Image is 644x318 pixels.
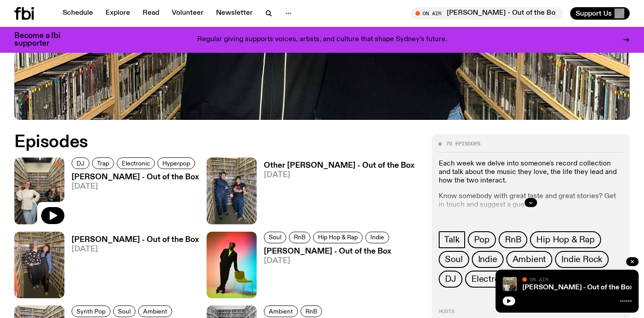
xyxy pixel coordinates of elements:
a: Electronic [117,157,155,169]
span: Pop [474,235,490,245]
button: On Air[PERSON_NAME] - Out of the Box [411,7,563,20]
span: Synth Pop [76,308,106,314]
a: RnB [289,232,310,243]
a: Ambient [264,305,298,317]
h3: [PERSON_NAME] - Out of the Box [72,236,199,244]
p: Regular giving supports voices, artists, and culture that shape Sydney’s future. [197,36,447,44]
span: Talk [444,235,459,245]
a: Talk [439,231,465,248]
a: Pop [468,231,496,248]
a: Hip Hop & Rap [313,232,363,243]
a: RnB [499,231,527,248]
h3: [PERSON_NAME] - Out of the Box [264,248,392,255]
h3: Other [PERSON_NAME] - Out of the Box [264,162,415,170]
span: RnB [505,235,521,245]
h3: [PERSON_NAME] - Out of the Box [72,174,199,181]
span: [DATE] [264,171,415,179]
a: Other [PERSON_NAME] - Out of the Box[DATE] [257,162,415,224]
button: Support Us [570,7,630,20]
a: Volunteer [166,7,209,20]
a: Electronic [465,271,517,288]
a: Newsletter [211,7,258,20]
img: https://media.fbi.radio/images/IMG_7702.jpg [503,277,517,291]
a: DJ [72,157,89,169]
span: Hip Hop & Rap [318,234,358,241]
a: Soul [439,251,469,268]
a: Soul [264,232,286,243]
a: RnB [301,305,322,317]
a: Indie Rock [555,251,609,268]
a: Ambient [506,251,553,268]
span: Indie Rock [561,254,602,264]
span: Ambient [513,254,547,264]
a: Soul [113,305,136,317]
span: DJ [445,274,456,284]
span: Ambient [143,308,167,314]
span: Soul [269,234,281,241]
span: Electronic [471,274,511,284]
h2: Episodes [14,134,421,150]
a: Indie [472,251,504,268]
span: Support Us [576,9,612,17]
h3: Become a fbi supporter [14,32,72,47]
span: RnB [294,234,305,241]
span: Soul [445,254,462,264]
a: Trap [92,157,114,169]
span: Hyperpop [162,160,190,166]
span: 76 episodes [446,141,480,146]
a: Read [137,7,165,20]
a: Synth Pop [72,305,110,317]
span: Soul [118,308,131,314]
a: [PERSON_NAME] - Out of the Box[DATE] [257,248,392,298]
span: On Air [530,276,548,282]
span: RnB [305,308,317,314]
span: Indie [478,254,497,264]
span: Ambient [269,308,293,314]
p: Each week we delve into someone's record collection and talk about the music they love, the life ... [439,160,623,186]
span: Hip Hop & Rap [536,235,594,245]
a: DJ [439,271,462,288]
a: Ambient [138,305,172,317]
a: Hip Hop & Rap [530,231,601,248]
a: [PERSON_NAME] - Out of the Box[DATE] [64,174,199,224]
span: [DATE] [72,183,199,191]
a: Schedule [57,7,98,20]
span: [DATE] [72,246,199,253]
img: Musonga Mbogo, a black man with locs, leans against a chair and is lit my multicoloured light. [207,232,257,298]
a: Indie [365,232,389,243]
span: Trap [97,160,109,166]
a: [PERSON_NAME] - Out of the Box [522,284,633,291]
a: Hyperpop [157,157,195,169]
a: Explore [100,7,136,20]
span: DJ [76,160,85,166]
img: Kate Saap & Nicole Pingon [14,232,64,298]
span: Indie [370,234,384,241]
span: Electronic [122,160,150,166]
img: Matt Do & Other Joe [207,157,257,224]
a: [PERSON_NAME] - Out of the Box[DATE] [64,236,199,298]
span: [DATE] [264,257,392,265]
